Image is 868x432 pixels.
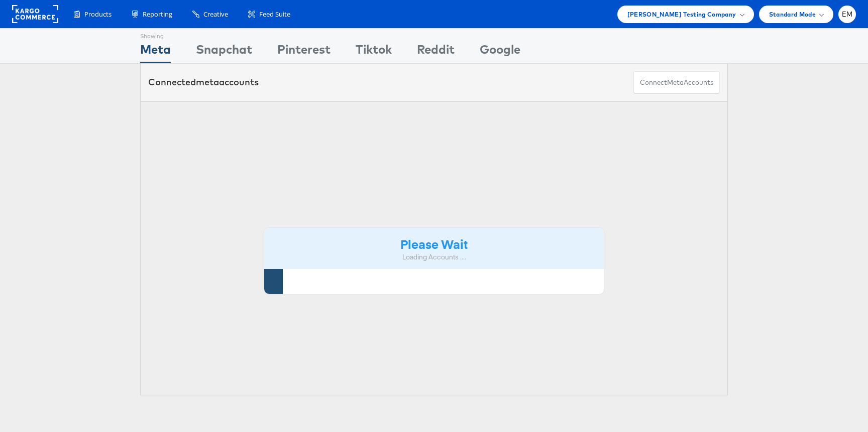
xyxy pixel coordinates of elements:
span: [PERSON_NAME] Testing Company [627,9,736,20]
span: Creative [203,10,228,19]
div: Pinterest [277,41,331,63]
div: Tiktok [356,41,392,63]
div: Loading Accounts .... [272,252,596,262]
span: Products [84,10,112,19]
div: Snapchat [196,41,252,63]
button: ConnectmetaAccounts [633,71,720,94]
div: Connected accounts [148,76,259,89]
strong: Please Wait [400,235,468,252]
span: Reporting [143,10,172,19]
span: meta [667,78,684,87]
span: Standard Mode [769,9,816,20]
span: EM [842,11,853,18]
div: Reddit [417,41,455,63]
span: meta [196,76,219,88]
div: Showing [140,29,171,41]
span: Feed Suite [259,10,290,19]
div: Google [480,41,520,63]
div: Meta [140,41,171,63]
